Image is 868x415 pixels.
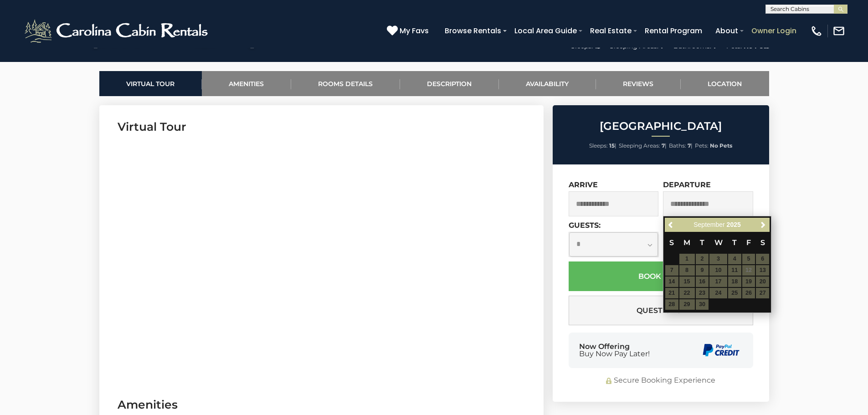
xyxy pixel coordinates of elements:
span: Buy Now Pay Later! [579,350,650,358]
a: Browse Rentals [440,23,506,39]
span: Friday [746,238,751,247]
label: Guests: [569,221,601,230]
a: Availability [499,71,596,96]
a: About [711,23,743,39]
label: Departure [663,180,711,189]
span: Monday [683,238,690,247]
button: Questions? [569,296,753,325]
span: Wednesday [714,238,723,247]
img: mail-regular-white.png [832,25,845,37]
li: | [669,140,693,152]
a: Real Estate [586,23,636,39]
img: phone-regular-white.png [810,25,823,37]
strong: No Pets [710,142,732,149]
span: September [693,221,724,228]
h3: Virtual Tour [118,119,525,135]
a: Next [757,219,769,231]
span: Previous [668,221,675,229]
a: Reviews [596,71,681,96]
a: Rental Program [640,23,707,39]
span: Sunday [669,238,674,247]
span: Sleeps: [589,142,608,149]
strong: 7 [662,142,665,149]
label: Arrive [569,180,598,189]
li: | [589,140,616,152]
h2: [GEOGRAPHIC_DATA] [555,120,767,132]
li: | [619,140,667,152]
a: Local Area Guide [510,23,581,39]
span: Thursday [732,238,737,247]
span: Saturday [760,238,765,247]
a: Location [681,71,769,96]
button: Book Now [569,261,753,291]
a: Previous [666,219,677,231]
span: 2025 [727,221,741,228]
span: My Favs [400,25,429,36]
span: Pets: [695,142,709,149]
span: Sleeping Areas: [619,142,660,149]
div: Now Offering [579,343,650,358]
span: Tuesday [700,238,704,247]
a: Rooms Details [291,71,400,96]
h3: Amenities [118,397,525,413]
span: Baths: [669,142,686,149]
div: Secure Booking Experience [569,375,753,386]
strong: 15 [609,142,615,149]
a: Amenities [202,71,291,96]
a: Description [400,71,499,96]
a: Virtual Tour [99,71,202,96]
span: Next [760,221,767,229]
a: My Favs [387,25,431,37]
img: White-1-2.png [23,17,212,45]
a: Owner Login [747,23,801,39]
strong: 7 [688,142,691,149]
